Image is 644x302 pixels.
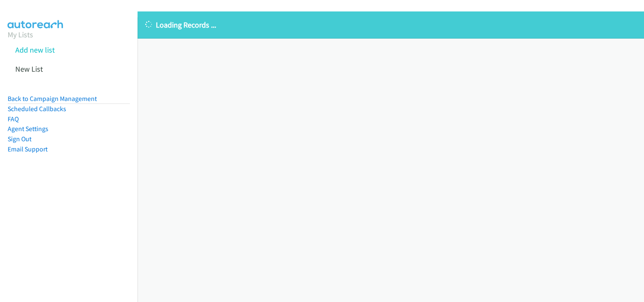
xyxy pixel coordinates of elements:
[8,30,33,39] a: My Lists
[8,105,66,113] a: Scheduled Callbacks
[8,145,48,153] a: Email Support
[145,19,636,31] p: Loading Records ...
[8,95,97,103] a: Back to Campaign Management
[15,45,55,55] a: Add new list
[15,64,43,74] a: New List
[8,115,19,123] a: FAQ
[8,135,31,143] a: Sign Out
[8,125,48,133] a: Agent Settings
